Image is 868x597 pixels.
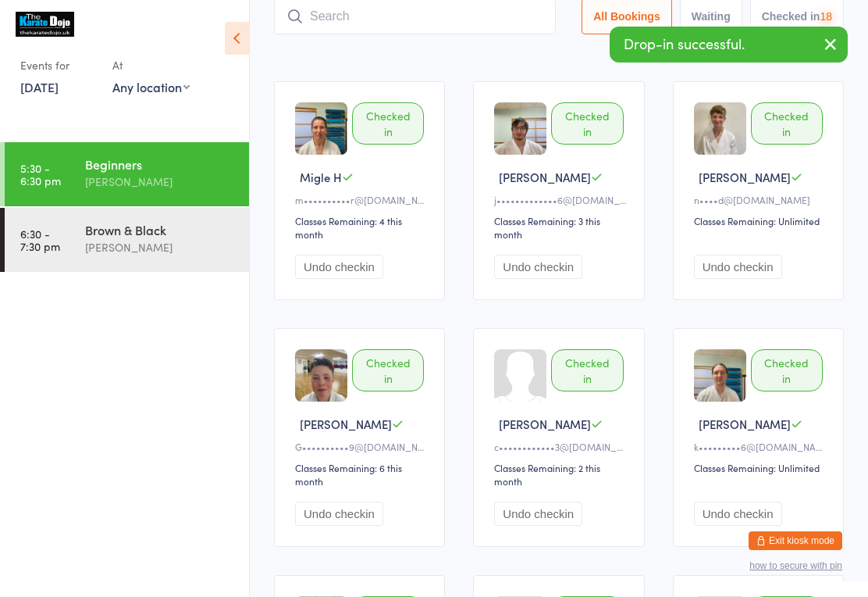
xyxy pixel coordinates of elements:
button: Undo checkin [494,502,582,526]
div: Any location [112,78,190,95]
button: Undo checkin [694,502,782,526]
div: j•••••••••••••6@[DOMAIN_NAME] [494,193,628,206]
button: Undo checkin [494,255,582,279]
span: [PERSON_NAME] [300,416,392,432]
span: [PERSON_NAME] [499,169,591,185]
button: Exit kiosk mode [749,531,842,550]
div: Classes Remaining: Unlimited [694,214,827,227]
img: The karate dojo [16,12,74,37]
div: Beginners [85,156,236,173]
img: image1741199989.png [494,102,546,155]
div: Checked in [551,102,623,145]
div: Brown & Black [85,221,236,238]
div: G••••••••••9@[DOMAIN_NAME] [295,440,429,453]
span: [PERSON_NAME] [499,416,591,432]
span: [PERSON_NAME] [699,169,791,185]
button: how to secure with pin [749,560,842,571]
div: Checked in [352,349,424,391]
img: image1740486689.png [694,349,746,402]
div: Checked in [751,349,823,391]
a: [DATE] [20,78,59,95]
div: Checked in [352,102,424,145]
img: image1678441446.png [295,349,347,402]
div: Classes Remaining: 4 this month [295,214,429,241]
div: c••••••••••••3@[DOMAIN_NAME] [494,440,628,453]
img: image1741090614.png [295,102,347,155]
div: Checked in [751,102,823,145]
div: At [112,52,190,78]
div: Checked in [551,349,623,391]
time: 6:30 - 7:30 pm [20,227,60,252]
div: [PERSON_NAME] [85,173,236,191]
div: Classes Remaining: 3 this month [494,214,628,241]
span: Migle H [300,169,342,185]
div: Classes Remaining: 6 this month [295,461,429,488]
div: k•••••••••6@[DOMAIN_NAME] [694,440,827,453]
div: Events for [20,52,97,78]
div: Classes Remaining: Unlimited [694,461,827,474]
img: image1622900144.png [694,102,746,155]
button: Undo checkin [694,255,782,279]
a: 6:30 -7:30 pmBrown & Black[PERSON_NAME] [5,208,249,272]
div: m••••••••••r@[DOMAIN_NAME] [295,193,429,206]
div: n••••d@[DOMAIN_NAME] [694,193,827,206]
a: 5:30 -6:30 pmBeginners[PERSON_NAME] [5,142,249,206]
time: 5:30 - 6:30 pm [20,162,61,187]
button: Undo checkin [295,255,383,279]
div: Classes Remaining: 2 this month [494,461,628,488]
div: 18 [820,10,832,23]
button: Undo checkin [295,502,383,526]
div: [PERSON_NAME] [85,238,236,256]
div: Drop-in successful. [610,27,848,63]
span: [PERSON_NAME] [699,416,791,432]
